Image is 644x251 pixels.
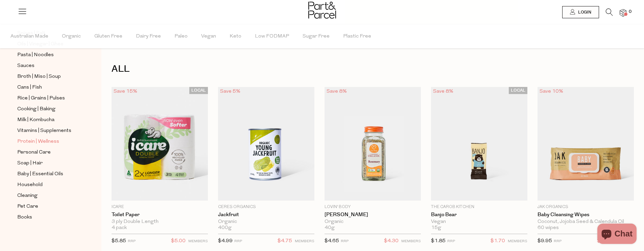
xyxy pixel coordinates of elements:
a: Milk | Kombucha [17,116,79,124]
span: $4.99 [218,238,233,244]
span: 40g [325,225,335,231]
small: RRP [341,239,349,243]
small: RRP [554,239,562,243]
span: $4.65 [325,238,339,244]
span: Protein | Wellness [17,138,59,146]
span: Books [17,213,32,222]
span: Soap | Hair [17,159,43,167]
p: icare [112,204,208,210]
span: Milk | Kombucha [17,116,54,124]
span: Australian Made [10,25,48,48]
a: Books [17,213,79,222]
a: Cooking | Baking [17,105,79,113]
small: RRP [234,239,242,243]
h1: ALL [112,61,634,77]
a: Vitamins | Supplements [17,127,79,135]
p: Lovin' Body [325,204,421,210]
span: $5.00 [171,237,186,246]
span: $4.30 [384,237,399,246]
a: Soap | Hair [17,159,79,167]
span: Organic [62,25,81,48]
span: LOCAL [189,87,208,94]
span: Pasta | Noodles [17,51,54,59]
div: Organic [325,219,421,225]
a: [PERSON_NAME] [325,212,421,218]
p: Jak Organics [538,204,634,210]
inbox-online-store-chat: Shopify online store chat [595,224,639,246]
small: RRP [447,239,455,243]
img: Baby Cleansing Wipes [538,87,634,201]
img: Jackfruit [218,87,314,201]
span: Vitamins | Supplements [17,127,71,135]
a: Baby | Essential Oils [17,170,79,178]
span: Gluten Free [94,25,122,48]
span: $5.85 [112,238,126,244]
img: Banjo Bear [431,87,527,201]
span: 60 wipes [538,225,559,231]
p: The Carob Kitchen [431,204,527,210]
a: 0 [620,9,626,16]
a: Personal Care [17,148,79,157]
img: Toilet Paper [112,87,208,201]
span: Sugar Free [303,25,330,48]
span: 400g [218,225,232,231]
a: Protein | Wellness [17,137,79,146]
span: Dairy Free [136,25,161,48]
span: Broth | Miso | Soup [17,73,61,81]
span: LOCAL [509,87,527,94]
span: 0 [627,9,633,15]
a: Login [562,6,599,18]
div: Save 8% [325,87,349,96]
img: Rosemary [325,87,421,201]
span: Pet Care [17,203,38,211]
div: Save 5% [218,87,242,96]
div: Coconut, Jojoba Seed & Calendula Oil [538,219,634,225]
div: Save 15% [112,87,139,96]
span: $1.70 [491,237,505,246]
span: 4 pack [112,225,127,231]
a: Broth | Miso | Soup [17,72,79,81]
span: Household [17,181,43,189]
span: Rice | Grains | Pulses [17,94,65,102]
small: RRP [128,239,136,243]
div: Organic [218,219,314,225]
span: Personal Care [17,149,51,157]
div: Save 10% [538,87,565,96]
p: Ceres Organics [218,204,314,210]
span: Plastic Free [343,25,371,48]
div: Save 8% [431,87,455,96]
a: Pasta | Noodles [17,51,79,59]
div: 3 ply Double Length [112,219,208,225]
span: $1.85 [431,238,446,244]
span: Cans | Fish [17,84,42,92]
div: Vegan [431,219,527,225]
a: Pet Care [17,202,79,211]
span: $4.75 [278,237,292,246]
a: Sauces [17,62,79,70]
span: Cooking | Baking [17,105,55,113]
small: MEMBERS [295,239,314,243]
span: Keto [230,25,241,48]
a: Household [17,181,79,189]
span: Low FODMAP [255,25,289,48]
a: Cans | Fish [17,83,79,92]
span: Baby | Essential Oils [17,170,63,178]
span: $9.95 [538,238,552,244]
span: Sauces [17,62,34,70]
small: MEMBERS [188,239,208,243]
span: Paleo [174,25,188,48]
small: MEMBERS [508,239,527,243]
span: Vegan [201,25,216,48]
span: 15g [431,225,441,231]
a: Cleaning [17,191,79,200]
span: Cleaning [17,192,38,200]
span: Login [576,9,591,15]
a: Banjo Bear [431,212,527,218]
a: Jackfruit [218,212,314,218]
a: Toilet Paper [112,212,208,218]
img: Part&Parcel [308,2,336,19]
small: MEMBERS [401,239,421,243]
a: Baby Cleansing Wipes [538,212,634,218]
a: Rice | Grains | Pulses [17,94,79,102]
